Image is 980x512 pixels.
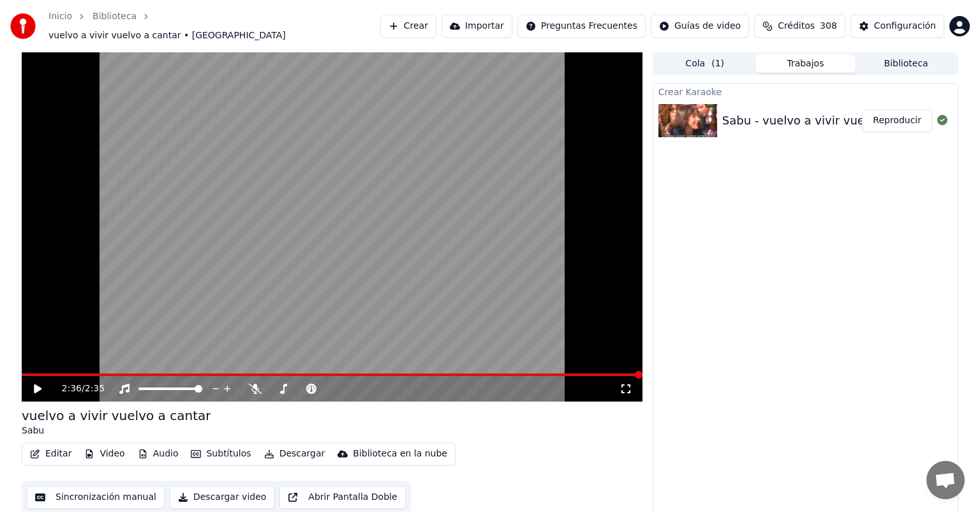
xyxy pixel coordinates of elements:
div: vuelvo a vivir vuelvo a cantar [22,407,211,425]
span: 2:35 [85,382,105,395]
button: Abrir Pantalla Doble [279,486,405,509]
div: Biblioteca en la nube [353,448,447,460]
div: Configuración [874,20,936,33]
button: Editar [25,445,77,463]
button: Biblioteca [856,54,956,73]
button: Créditos308 [754,15,845,38]
button: Audio [133,445,184,463]
span: 2:36 [62,382,82,395]
button: Sincronización manual [27,486,165,509]
button: Reproducir [862,109,932,132]
div: Sabu [22,425,211,437]
button: Guías de video [651,15,749,38]
button: Importar [442,15,512,38]
button: Configuración [850,15,944,38]
button: Preguntas Frecuentes [517,15,646,38]
button: Crear [380,15,436,38]
button: Subtítulos [186,445,256,463]
div: Crear Karaoke [653,84,958,99]
button: Cola [655,54,755,73]
a: Chat abierto [926,461,965,499]
button: Descargar video [170,486,274,509]
nav: breadcrumb [48,10,380,42]
button: Descargar [259,445,330,463]
span: ( 1 ) [711,57,724,70]
span: Créditos [778,20,815,33]
a: Inicio [48,10,72,23]
a: Biblioteca [93,10,137,23]
div: Sabu - vuelvo a vivir vuelvo a cantar [722,112,933,130]
button: Video [79,445,130,463]
div: / [62,382,93,395]
img: youka [10,13,36,39]
button: Trabajos [755,54,856,73]
span: vuelvo a vivir vuelvo a cantar • [GEOGRAPHIC_DATA] [48,29,286,42]
span: 308 [820,20,837,33]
